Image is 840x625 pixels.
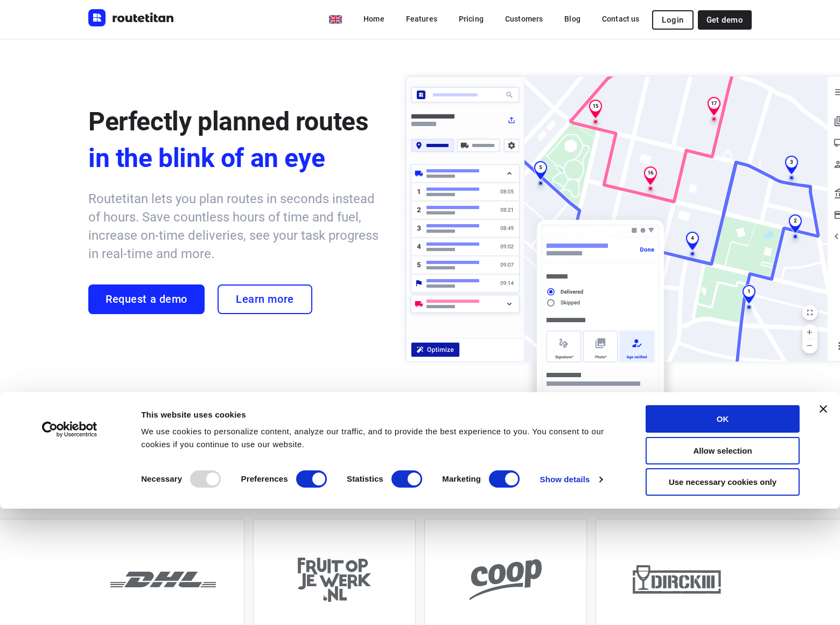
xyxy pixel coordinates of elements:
span: Get demo [706,16,743,24]
span: Request a demo [106,293,187,305]
img: dhl [110,572,216,588]
h6: Routetitan lets you plan routes in seconds instead of hours. Save countless hours of time and fue... [88,190,384,263]
div: We use cookies to personalize content, analyze our traffic, and to provide the best experience to... [141,425,621,451]
a: Show details [540,471,603,488]
strong: Necessary [141,474,182,483]
button: Close banner [820,405,827,413]
a: Features [397,9,446,29]
button: Use necessary cookies only [646,468,800,496]
img: dirckiii [633,565,721,594]
strong: Marketing [442,474,481,483]
button: Login [652,10,693,30]
a: Learn more [218,284,312,314]
span: Login [662,16,683,24]
a: Customers [496,9,551,29]
img: coop [470,559,542,600]
a: Contact us [593,9,648,29]
span: in the blink of an eye [88,140,384,177]
strong: Preferences [241,474,288,483]
button: Allow selection [646,437,800,464]
a: Home [355,9,393,29]
span: Learn more [236,293,294,305]
span: Perfectly planned routes [88,106,368,137]
a: Get demo [698,10,752,30]
a: Usercentrics Cookiebot - opens in a new window [23,421,117,438]
img: Routetitan logo [88,9,174,26]
img: fopj [298,558,371,602]
div: This website uses cookies [141,408,621,421]
a: Pricing [450,9,492,29]
button: OK [646,405,800,433]
legend: Consent Selection [141,466,141,466]
a: Blog [556,9,589,29]
a: Routetitan [88,9,174,29]
strong: Statistics [347,474,383,483]
a: Request a demo [88,284,205,314]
